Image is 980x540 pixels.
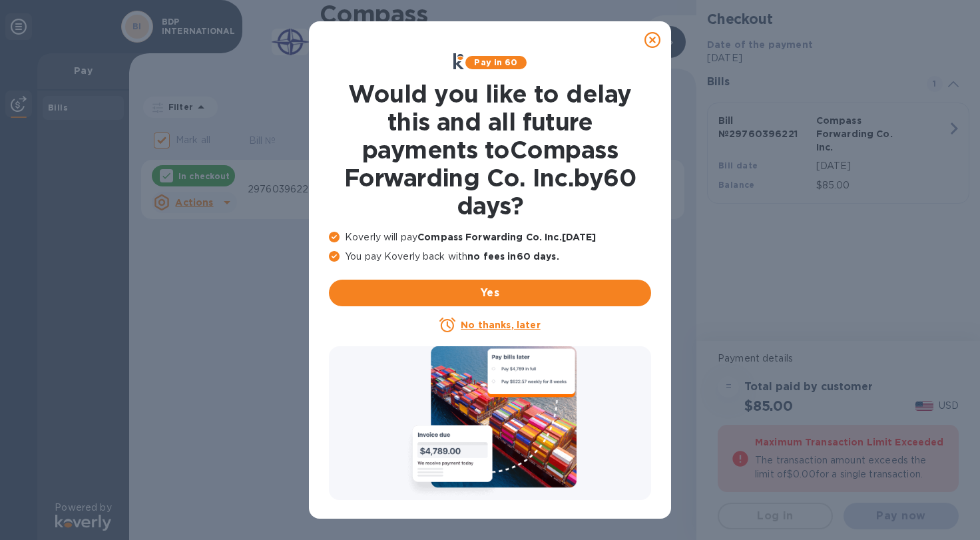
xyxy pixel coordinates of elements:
b: Compass Forwarding Co. Inc. [DATE] [417,232,596,242]
p: Koverly will pay [329,230,651,244]
p: You pay Koverly back with [329,250,651,264]
button: Yes [329,280,651,306]
u: No thanks, later [461,320,540,330]
h1: Would you like to delay this and all future payments to Compass Forwarding Co. Inc. by 60 days ? [329,80,651,220]
b: Pay in 60 [474,57,517,67]
b: no fees in 60 days . [467,251,559,262]
span: Yes [340,285,640,301]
